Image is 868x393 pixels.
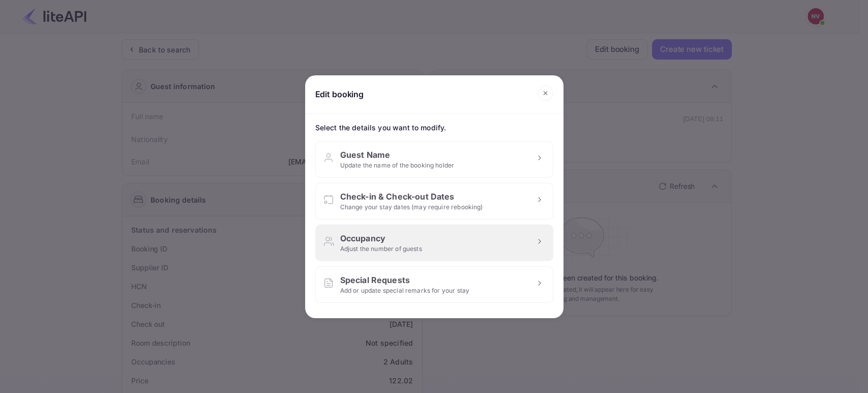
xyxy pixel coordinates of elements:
div: Select the details you want to modify. [315,122,553,133]
div: Occupancy [340,232,422,244]
div: Edit booking [315,89,364,99]
div: Guest Name [340,149,455,161]
div: Adjust the number of guests [340,244,422,254]
div: Update the name of the booking holder [340,161,455,170]
div: Add or update special remarks for your stay [340,286,469,295]
div: Special Requests [340,274,469,286]
div: Change your stay dates (may require rebooking) [340,203,483,212]
div: Check-in & Check-out Dates [340,190,483,203]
